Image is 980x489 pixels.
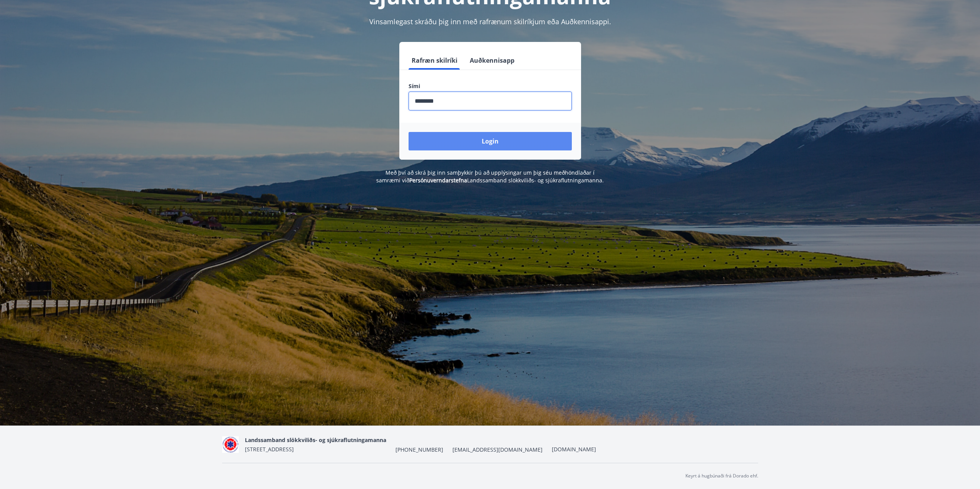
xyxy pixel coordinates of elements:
[245,446,294,453] span: [STREET_ADDRESS]
[552,446,596,453] a: [DOMAIN_NAME]
[452,446,543,454] span: [EMAIL_ADDRESS][DOMAIN_NAME]
[409,132,572,150] button: Login
[685,472,758,479] p: Keyrt á hugbúnaði frá Dorado ehf.
[222,436,239,453] img: 5co5o51sp293wvT0tSE6jRQ7d6JbxoluH3ek357x.png
[409,51,461,70] button: Rafræn skilríki
[395,446,443,454] span: [PHONE_NUMBER]
[376,169,604,184] span: Með því að skrá þig inn samþykkir þú að upplýsingar um þig séu meðhöndlaðar í samræmi við Landssa...
[369,17,611,26] span: Vinsamlegast skráðu þig inn með rafrænum skilríkjum eða Auðkennisappi.
[467,51,518,70] button: Auðkennisapp
[409,82,572,90] label: Sími
[409,177,467,184] a: Persónuverndarstefna
[245,436,386,444] span: Landssamband slökkviliðs- og sjúkraflutningamanna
